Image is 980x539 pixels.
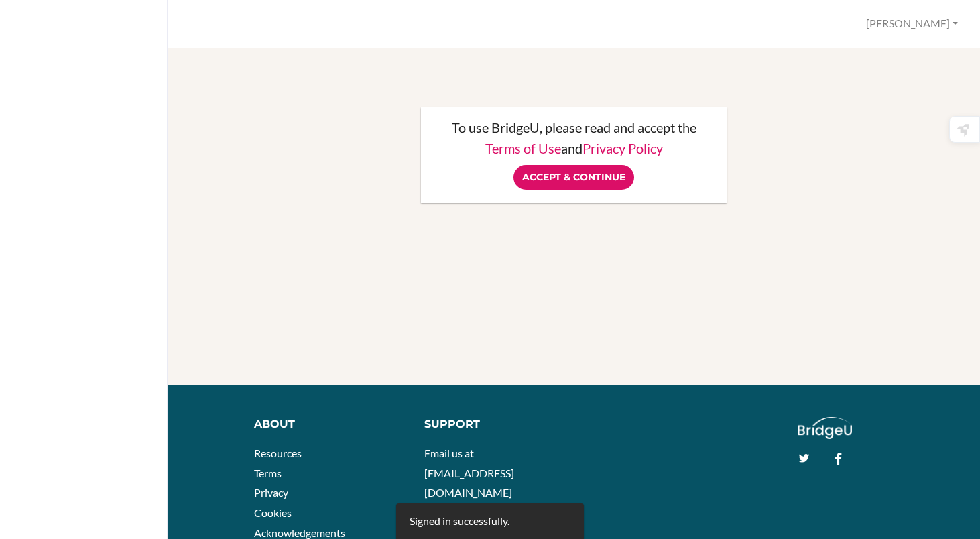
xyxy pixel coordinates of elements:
a: Email us at [EMAIL_ADDRESS][DOMAIN_NAME] [424,446,514,499]
img: logo_white@2x-f4f0deed5e89b7ecb1c2cc34c3e3d731f90f0f143d5ea2071677605dd97b5244.png [798,417,852,439]
a: Privacy [254,486,288,499]
p: To use BridgeU, please read and accept the [434,121,714,134]
p: and [434,141,714,155]
a: Terms of Use [485,140,561,156]
div: Signed in successfully. [410,514,509,529]
a: Resources [254,446,302,459]
input: Accept & Continue [513,165,634,190]
div: Support [424,417,564,432]
a: Privacy Policy [583,140,663,156]
button: [PERSON_NAME] [860,11,964,36]
a: Terms [254,467,282,479]
div: About [254,417,404,432]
